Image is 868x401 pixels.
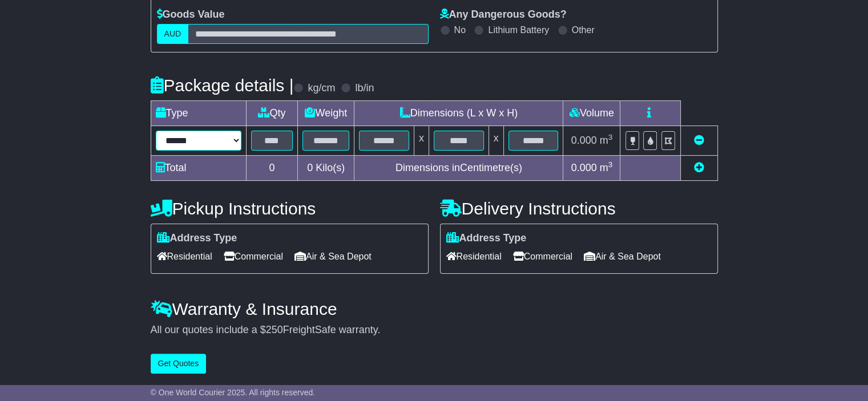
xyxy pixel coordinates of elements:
[151,199,429,218] h4: Pickup Instructions
[157,9,225,21] label: Goods Value
[563,101,620,126] td: Volume
[694,162,704,173] a: Add new item
[584,248,661,265] span: Air & Sea Depot
[488,25,549,35] label: Lithium Battery
[454,25,466,35] label: No
[151,354,207,374] button: Get Quotes
[246,156,298,181] td: 0
[294,248,372,265] span: Air & Sea Depot
[308,82,335,95] label: kg/cm
[572,25,595,35] label: Other
[446,232,527,245] label: Address Type
[307,162,313,173] span: 0
[571,162,597,173] span: 0.000
[151,388,316,397] span: © One World Courier 2025. All rights reserved.
[151,299,718,318] h4: Warranty & Insurance
[440,9,567,21] label: Any Dangerous Goods?
[266,324,283,335] span: 250
[354,101,563,126] td: Dimensions (L x W x H)
[246,101,298,126] td: Qty
[694,135,704,146] a: Remove this item
[440,199,718,218] h4: Delivery Instructions
[600,135,613,146] span: m
[151,156,246,181] td: Total
[157,24,189,44] label: AUD
[298,156,354,181] td: Kilo(s)
[298,101,354,126] td: Weight
[608,133,613,141] sup: 3
[224,248,283,265] span: Commercial
[157,232,237,245] label: Address Type
[608,160,613,169] sup: 3
[151,324,718,337] div: All our quotes include a $ FreightSafe warranty.
[151,101,246,126] td: Type
[355,82,374,95] label: lb/in
[354,156,563,181] td: Dimensions in Centimetre(s)
[151,76,294,95] h4: Package details |
[446,248,502,265] span: Residential
[600,162,613,173] span: m
[488,126,503,156] td: x
[571,135,597,146] span: 0.000
[513,248,572,265] span: Commercial
[414,126,429,156] td: x
[157,248,212,265] span: Residential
